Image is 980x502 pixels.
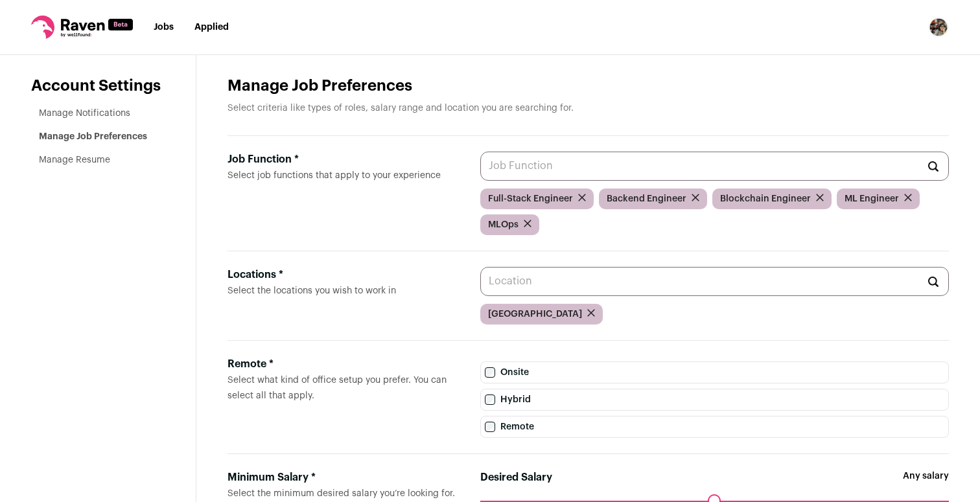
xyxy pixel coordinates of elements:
label: Desired Salary [480,470,552,485]
img: 11887195-medium_jpg [928,17,949,38]
span: Blockchain Engineer [720,192,811,205]
a: Jobs [154,23,174,32]
span: MLOps [488,218,519,231]
div: Minimum Salary * [227,470,460,485]
input: Onsite [485,367,495,378]
button: Open dropdown [928,17,949,38]
a: Manage Resume [39,155,110,165]
span: ML Engineer [845,192,899,205]
div: Locations * [227,267,460,282]
span: Any salary [903,470,949,501]
span: [GEOGRAPHIC_DATA] [488,308,582,321]
input: Job Function [480,152,949,181]
span: Select what kind of office setup you prefer. You can select all that apply. [227,376,447,400]
header: Account Settings [31,76,165,97]
span: Select the minimum desired salary you’re looking for. [227,489,455,498]
a: Manage Job Preferences [39,132,147,141]
label: Onsite [480,361,949,383]
input: Location [480,267,949,296]
span: Select the locations you wish to work in [227,286,396,295]
span: Select job functions that apply to your experience [227,171,441,180]
p: Select criteria like types of roles, salary range and location you are searching for. [227,102,949,115]
label: Hybrid [480,389,949,411]
input: Hybrid [485,394,495,405]
a: Applied [194,23,229,32]
input: Remote [485,422,495,432]
a: Manage Notifications [39,109,130,118]
span: Full-Stack Engineer [488,192,573,205]
div: Job Function * [227,152,460,167]
div: Remote * [227,356,460,372]
label: Remote [480,416,949,438]
span: Backend Engineer [607,192,686,205]
h1: Manage Job Preferences [227,76,949,97]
